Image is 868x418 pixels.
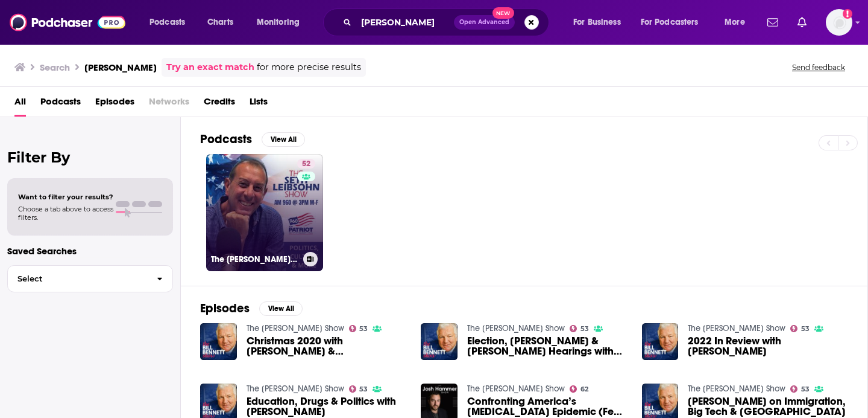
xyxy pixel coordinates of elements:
[204,92,235,117] a: Credits
[359,326,368,332] span: 53
[826,9,852,36] img: User Profile
[793,12,811,33] a: Show notifications dropdown
[467,396,627,417] span: Confronting America’s [MEDICAL_DATA] Epidemic (Feat. [PERSON_NAME])
[580,326,589,332] span: 53
[247,396,407,417] span: Education, Drugs & Politics with [PERSON_NAME]
[843,9,852,19] svg: Add a profile image
[826,9,852,36] span: Logged in as FIREPodchaser25
[297,159,315,169] a: 52
[570,325,589,332] a: 53
[359,387,368,392] span: 53
[790,325,810,332] a: 53
[248,13,315,32] button: open menu
[247,336,407,356] a: Christmas 2020 with Jason Trennert & Seth Leibsohn
[259,301,303,316] button: View All
[95,92,134,117] a: Episodes
[149,14,185,31] span: Podcasts
[459,19,509,25] span: Open Advanced
[84,62,157,73] h3: [PERSON_NAME]
[467,336,627,356] a: Election, Covid & SCOTUS Hearings with Seth Leibsohn
[688,384,785,394] a: The Bill Bennett Show
[349,385,368,393] a: 53
[421,323,458,360] img: Election, Covid & SCOTUS Hearings with Seth Leibsohn
[801,326,810,332] span: 53
[467,336,627,356] span: Election, [PERSON_NAME] & [PERSON_NAME] Hearings with [PERSON_NAME]
[200,301,303,316] a: EpisodesView All
[247,396,407,417] a: Education, Drugs & Politics with Seth Leibsohn
[801,387,810,392] span: 53
[335,8,561,36] div: Search podcasts, credits, & more...
[200,13,241,32] a: Charts
[262,132,305,147] button: View All
[492,7,514,19] span: New
[349,325,368,332] a: 53
[725,14,745,31] span: More
[257,14,300,31] span: Monitoring
[7,245,173,257] p: Saved Searches
[247,323,344,333] a: The Bill Bennett Show
[642,323,679,360] img: 2022 In Review with Seth Leibsohn
[200,323,237,360] img: Christmas 2020 with Jason Trennert & Seth Leibsohn
[302,158,310,170] span: 52
[565,13,636,32] button: open menu
[18,205,113,222] span: Choose a tab above to access filters.
[247,384,344,394] a: The Bill Bennett Show
[247,336,407,356] span: Christmas 2020 with [PERSON_NAME] & [PERSON_NAME]
[207,14,233,31] span: Charts
[18,193,113,201] span: Want to filter your results?
[200,301,250,316] h2: Episodes
[573,14,621,31] span: For Business
[40,92,81,117] a: Podcasts
[467,323,565,333] a: The Bill Bennett Show
[788,62,849,72] button: Send feedback
[7,265,173,292] button: Select
[580,387,588,392] span: 62
[141,13,201,32] button: open menu
[716,13,760,32] button: open menu
[467,384,565,394] a: The Josh Hammer Show
[688,336,848,356] span: 2022 In Review with [PERSON_NAME]
[641,14,699,31] span: For Podcasters
[454,15,515,30] button: Open AdvancedNew
[149,92,189,117] span: Networks
[467,396,627,417] a: Confronting America’s Drug Overdose Epidemic (Feat. Seth Leibsohn)
[166,60,254,74] a: Try an exact match
[257,60,361,74] span: for more precise results
[790,385,810,393] a: 53
[688,396,848,417] a: Seth Leibsohn on Immigration, Big Tech & China
[356,13,454,32] input: Search podcasts, credits, & more...
[40,62,70,73] h3: Search
[8,275,147,283] span: Select
[688,323,785,333] a: The Bill Bennett Show
[206,154,323,271] a: 52The [PERSON_NAME] Show
[570,385,588,393] a: 62
[633,13,716,32] button: open menu
[211,254,298,265] h3: The [PERSON_NAME] Show
[250,92,268,117] a: Lists
[688,336,848,356] a: 2022 In Review with Seth Leibsohn
[763,12,783,33] a: Show notifications dropdown
[10,11,125,34] img: Podchaser - Follow, Share and Rate Podcasts
[688,396,848,417] span: [PERSON_NAME] on Immigration, Big Tech & [GEOGRAPHIC_DATA]
[826,9,852,36] button: Show profile menu
[200,132,305,147] a: PodcastsView All
[14,92,26,117] a: All
[7,149,173,166] h2: Filter By
[200,132,252,147] h2: Podcasts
